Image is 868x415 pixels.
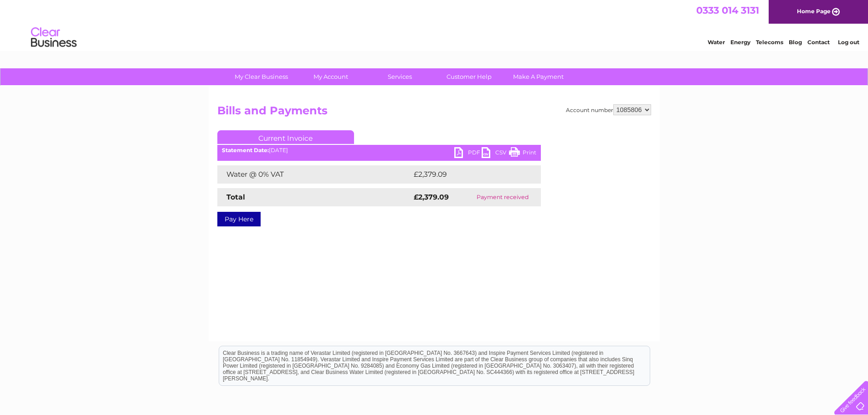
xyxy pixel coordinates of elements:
div: [DATE] [217,147,541,154]
img: logo.png [31,24,77,51]
a: Customer Help [431,68,507,85]
h2: Bills and Payments [217,104,651,122]
strong: £2,379.09 [414,193,449,201]
div: Clear Business is a trading name of Verastar Limited (registered in [GEOGRAPHIC_DATA] No. 3667643... [219,5,650,44]
a: My Account [293,68,368,85]
a: Telecoms [756,39,783,46]
a: Print [509,147,536,160]
td: £2,379.09 [411,165,527,184]
a: Energy [730,39,750,46]
a: Log out [838,39,859,46]
td: Payment received [465,188,541,206]
a: Services [362,68,437,85]
a: My Clear Business [224,68,299,85]
b: Statement Date: [222,147,269,154]
td: Water @ 0% VAT [217,165,411,184]
a: 0333 014 3131 [696,5,759,16]
a: Make A Payment [501,68,576,85]
div: Account number [566,104,651,115]
a: CSV [482,147,509,160]
a: PDF [454,147,482,160]
a: Blog [789,39,802,46]
a: Current Invoice [217,130,354,144]
strong: Total [226,193,245,201]
a: Pay Here [217,212,261,226]
a: Contact [807,39,830,46]
a: Water [708,39,725,46]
